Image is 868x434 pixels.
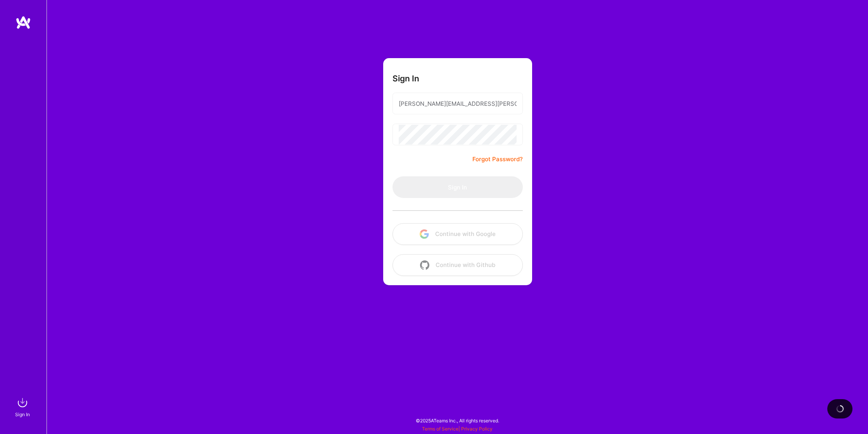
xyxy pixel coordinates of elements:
[393,74,419,83] h3: Sign In
[393,223,523,245] button: Continue with Google
[47,411,868,430] div: © 2025 ATeams Inc., All rights reserved.
[16,15,31,29] img: logo
[836,405,844,413] img: loading
[422,426,458,432] a: Terms of Service
[399,94,517,114] input: Email...
[393,176,523,198] button: Sign In
[461,426,493,432] a: Privacy Policy
[420,260,429,270] img: icon
[393,254,523,276] button: Continue with Github
[420,229,429,239] img: icon
[472,155,523,164] a: Forgot Password?
[422,426,493,432] span: |
[15,395,30,410] img: sign in
[16,395,30,418] a: sign inSign In
[15,410,30,418] div: Sign In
